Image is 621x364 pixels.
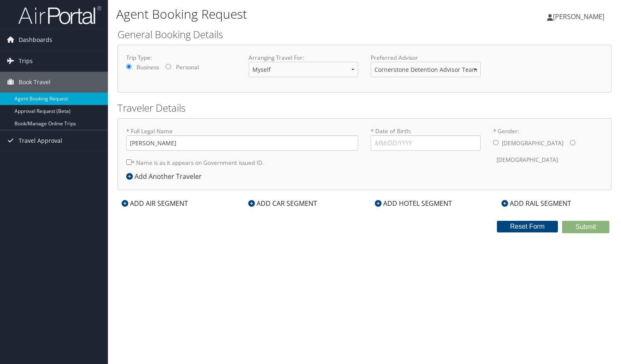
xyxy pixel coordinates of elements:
[371,198,456,208] div: ADD HOTEL SEGMENT
[493,127,603,168] label: * Gender:
[126,127,358,151] label: * Full Legal Name
[126,155,264,170] label: * Name is as it appears on Government issued ID.
[19,51,33,71] span: Trips
[19,29,52,50] span: Dashboards
[19,72,51,93] span: Book Travel
[493,140,499,145] input: * Gender:[DEMOGRAPHIC_DATA][DEMOGRAPHIC_DATA]
[117,198,192,208] div: ADD AIR SEGMENT
[570,140,575,145] input: * Gender:[DEMOGRAPHIC_DATA][DEMOGRAPHIC_DATA]
[126,135,358,151] input: * Full Legal Name
[244,198,321,208] div: ADD CAR SEGMENT
[497,198,575,208] div: ADD RAIL SEGMENT
[249,54,359,62] label: Arranging Travel For:
[497,221,558,232] button: Reset Form
[126,171,206,181] div: Add Another Traveler
[371,127,481,151] label: * Date of Birth:
[562,221,609,233] button: Submit
[126,54,236,62] label: Trip Type:
[19,130,62,151] span: Travel Approval
[371,54,481,62] label: Preferred Advisor
[117,27,611,42] h2: General Booking Details
[176,63,199,71] label: Personal
[117,101,611,115] h2: Traveler Details
[137,63,159,71] label: Business
[18,5,101,25] img: airportal-logo.png
[126,159,132,165] input: * Name is as it appears on Government issued ID.
[547,4,613,29] a: [PERSON_NAME]
[496,152,558,168] label: [DEMOGRAPHIC_DATA]
[371,135,481,151] input: * Date of Birth:
[116,5,447,23] h1: Agent Booking Request
[553,12,604,21] span: [PERSON_NAME]
[502,135,563,151] label: [DEMOGRAPHIC_DATA]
